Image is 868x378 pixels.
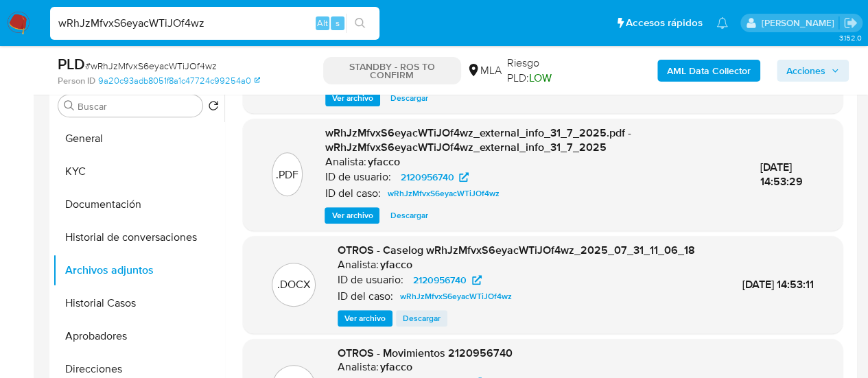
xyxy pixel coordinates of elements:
span: OTROS - Movimientos 2120956740 [338,345,513,361]
span: [DATE] 14:53:11 [742,276,814,292]
button: Historial Casos [53,287,224,320]
span: 2120956740 [413,272,467,288]
button: KYC [53,155,224,188]
span: # wRhJzMfvxS6eyacWTiJOf4wz [85,59,217,73]
span: Acciones [786,60,825,82]
button: Descargar [396,310,447,327]
button: Archivos adjuntos [53,254,224,287]
button: Volver al orden por defecto [208,100,219,115]
button: Ver archivo [338,310,392,327]
p: gabriela.sanchez@mercadolibre.com [761,16,838,29]
input: Buscar [78,100,197,113]
span: [DATE] 14:53:29 [760,159,803,190]
span: wRhJzMfvxS6eyacWTiJOf4wz [400,288,512,305]
a: 2120956740 [405,272,490,288]
span: wRhJzMfvxS6eyacWTiJOf4wz_external_info_31_7_2025.pdf - wRhJzMfvxS6eyacWTiJOf4wz_external_info_31_... [325,125,631,156]
button: Documentación [53,188,224,221]
span: Ver archivo [332,91,373,105]
button: Aprobadores [53,320,224,353]
button: Ver archivo [325,207,379,224]
b: PLD [58,53,85,75]
b: Person ID [58,75,95,87]
span: LOW [529,70,552,86]
a: Salir [843,16,858,30]
span: 3.152.0 [838,32,861,43]
button: Historial de conversaciones [53,221,224,254]
button: AML Data Collector [657,60,760,82]
span: Riesgo PLD: [507,56,583,85]
p: ID del caso: [338,290,393,303]
input: Buscar usuario o caso... [50,14,379,32]
span: Descargar [390,91,428,105]
h6: yfacco [380,258,412,272]
p: .DOCX [277,277,310,292]
p: .PDF [276,167,298,182]
p: STANDBY - ROS TO CONFIRM [323,57,461,84]
a: 9a20c93adb8051f8a1c47724c99254a0 [98,75,260,87]
span: Descargar [403,311,441,325]
span: wRhJzMfvxS6eyacWTiJOf4wz [387,185,499,202]
b: AML Data Collector [667,60,751,82]
p: Analista: [338,360,379,374]
span: Accesos rápidos [626,16,703,30]
button: search-icon [346,14,374,33]
button: Buscar [64,100,75,111]
span: 2120956740 [400,169,454,185]
a: wRhJzMfvxS6eyacWTiJOf4wz [382,185,504,202]
button: Acciones [777,60,849,82]
h6: yfacco [367,155,399,169]
span: OTROS - Caselog wRhJzMfvxS6eyacWTiJOf4wz_2025_07_31_11_06_18 [338,242,695,258]
button: General [53,122,224,155]
span: Alt [317,16,328,29]
a: wRhJzMfvxS6eyacWTiJOf4wz [395,288,517,305]
span: Descargar [390,209,427,222]
h6: yfacco [380,360,412,374]
p: ID de usuario: [325,170,390,184]
button: Ver archivo [325,90,380,106]
p: ID del caso: [325,187,380,200]
div: MLA [467,63,502,78]
span: s [336,16,340,29]
button: Descargar [383,207,434,224]
p: ID de usuario: [338,273,403,287]
button: Descargar [384,90,435,106]
span: Ver archivo [344,311,386,325]
a: Notificaciones [716,17,728,29]
a: 2120956740 [392,169,477,185]
span: Ver archivo [331,209,373,222]
p: Analista: [338,258,379,272]
p: Analista: [325,155,366,169]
